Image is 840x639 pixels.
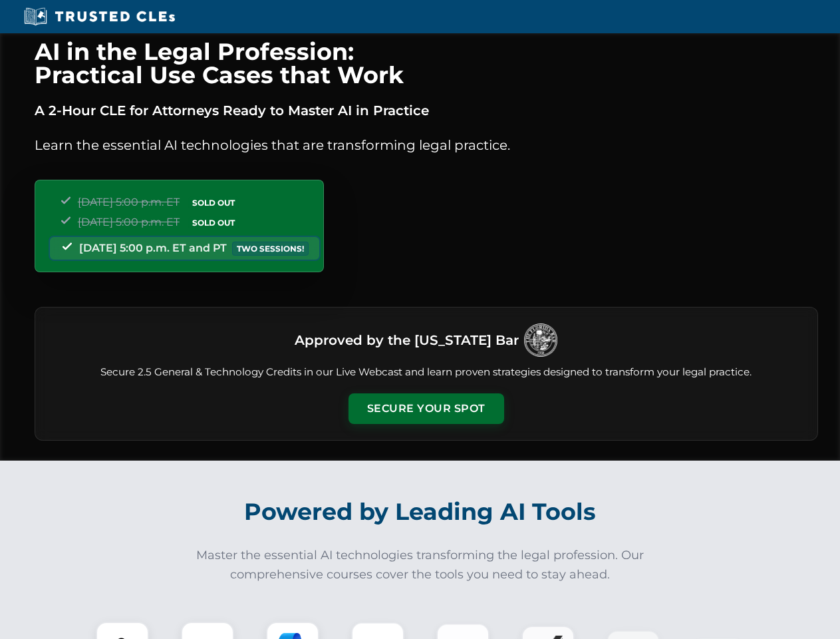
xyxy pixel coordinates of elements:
h3: Approved by the [US_STATE] Bar [295,328,519,352]
button: Secure Your Spot [349,393,504,424]
p: Secure 2.5 General & Technology Credits in our Live Webcast and learn proven strategies designed ... [51,365,801,380]
h2: Powered by Leading AI Tools [52,489,789,535]
p: Learn the essential AI technologies that are transforming legal practice. [35,134,818,156]
span: [DATE] 5:00 p.m. ET [78,216,180,228]
p: Master the essential AI technologies transforming the legal profession. Our comprehensive courses... [188,546,653,584]
h1: AI in the Legal Profession: Practical Use Cases that Work [35,40,818,87]
p: A 2-Hour CLE for Attorneys Ready to Master AI in Practice [35,100,818,121]
img: Trusted CLEs [20,7,179,27]
span: SOLD OUT [188,196,239,210]
span: SOLD OUT [188,216,239,230]
span: [DATE] 5:00 p.m. ET [78,196,180,208]
img: Logo [524,323,557,357]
